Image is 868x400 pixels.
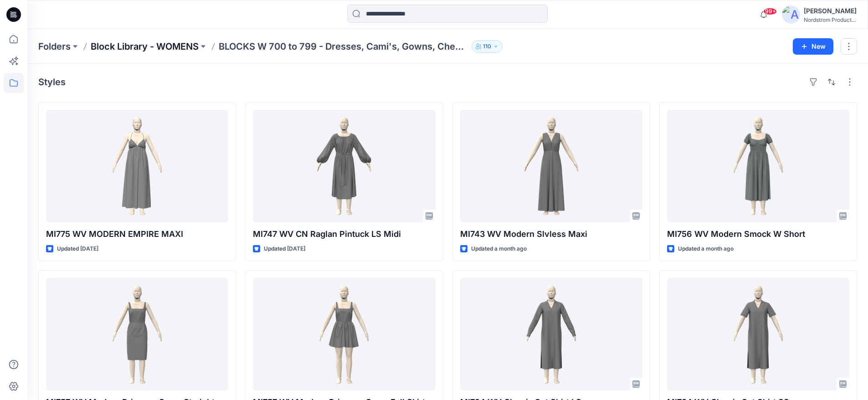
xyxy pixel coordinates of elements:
[782,5,800,24] img: avatar
[460,228,642,241] p: MI743 WV Modern Slvless Maxi
[219,40,468,53] p: BLOCKS W 700 to 799 - Dresses, Cami's, Gowns, Chemise
[804,16,857,23] div: Nordstrom Product...
[91,40,199,53] a: Block Library - WOMENS
[46,228,228,241] p: MI775 WV MODERN EMPIRE MAXI
[253,228,435,241] p: MI747 WV CN Raglan Pintuck LS Midi
[38,40,71,53] a: Folders
[46,278,228,390] a: MI757 WV Modern Princess Seam Straight Skirt
[38,77,66,87] h4: Styles
[667,278,849,390] a: MI724 WV Classic Set Shirt SS
[667,228,849,241] p: MI756 WV Modern Smock W Short
[46,110,228,222] a: MI775 WV MODERN EMPIRE MAXI
[667,110,849,222] a: MI756 WV Modern Smock W Short
[253,278,435,390] a: MI757 WV Modern Princess Seam Full Skirt
[460,278,642,390] a: MI724 WV Classic Set Shirt LS
[483,41,491,51] p: 110
[57,244,98,254] p: Updated [DATE]
[471,244,527,254] p: Updated a month ago
[678,244,734,254] p: Updated a month ago
[253,110,435,222] a: MI747 WV CN Raglan Pintuck LS Midi
[804,5,857,16] div: [PERSON_NAME]
[793,38,833,55] button: New
[763,8,777,15] span: 99+
[472,40,503,53] button: 110
[460,110,642,222] a: MI743 WV Modern Slvless Maxi
[264,244,305,254] p: Updated [DATE]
